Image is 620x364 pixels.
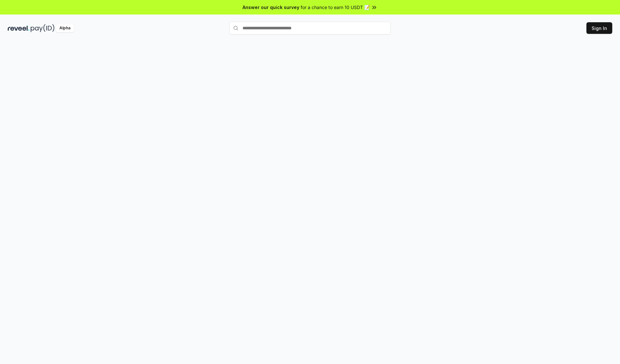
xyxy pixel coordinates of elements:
span: for a chance to earn 10 USDT 📝 [301,4,370,11]
button: Sign In [586,22,612,34]
img: pay_id [31,24,55,32]
span: Answer our quick survey [243,4,299,11]
div: Alpha [56,24,74,32]
img: reveel_dark [8,24,29,32]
